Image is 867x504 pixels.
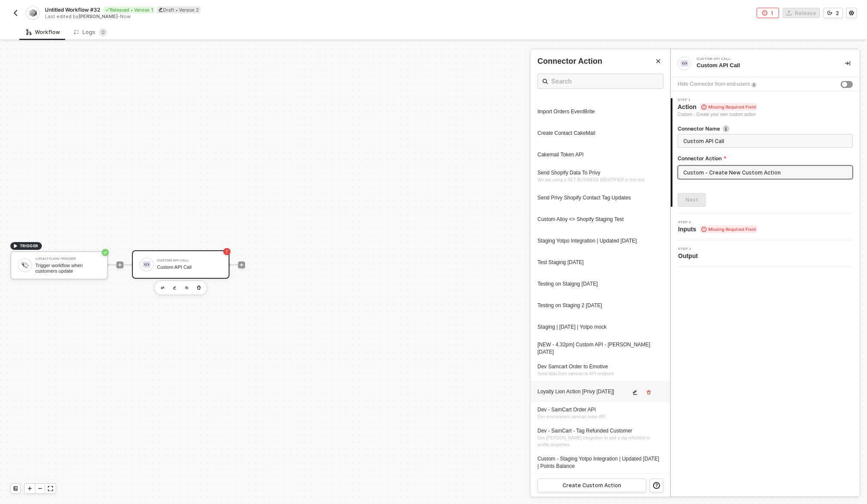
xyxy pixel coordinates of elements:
div: 2 [836,9,839,17]
button: Release [782,8,820,18]
div: [NEW - 4.32pm] Custom API - [PERSON_NAME] [DATE] [537,341,663,356]
div: Custom Alloy <> Shopify Staging Test [537,216,663,223]
span: Action [678,103,757,111]
img: integration-icon [29,9,36,17]
input: Search [551,76,650,87]
div: Last edited by - Now [45,13,433,20]
div: Connector Action [537,56,663,67]
span: We are using a SET BUSINESS IDENTIFIER in this test [537,177,645,182]
button: Next [678,193,706,207]
span: Missing Required Field [700,103,757,111]
button: Close [653,56,663,66]
span: icon-edit [632,390,638,395]
span: Step 1 [678,98,757,102]
sup: 0 [99,28,107,37]
div: Import Orders EventBrite [537,108,663,115]
span: Inputs [678,225,757,233]
div: Step 1Action Missing Required FieldCustom - Create your own custom actionConnector Nameicon-infoC... [671,98,860,207]
span: icon-minus [38,486,43,491]
span: icon-search [543,78,548,85]
img: icon-info [722,125,729,132]
img: integration-icon [681,59,688,67]
div: Logs [74,28,107,37]
div: Cakemail Token API [537,151,663,159]
input: Enter description [683,136,845,146]
span: Step 2 [678,221,757,224]
span: Missing Required Field [700,225,757,233]
div: Testing on Staigng [DATE] [537,280,663,288]
div: Loyalty Lion Action [Privy [DATE]] [537,388,630,395]
span: Dev environment samcart order API [537,414,606,419]
label: Connector Action [678,155,853,162]
div: Hide Connector from end-users [678,80,750,88]
div: Staging | [DATE] | Yotpo mock [537,324,663,331]
label: Connector Name [678,125,853,132]
div: Create Custom Action [562,482,621,489]
span: [PERSON_NAME] [79,13,118,19]
button: 1 [757,8,779,18]
input: Connector Action [678,165,853,179]
span: icon-play [27,486,32,491]
span: icon-collapse-right [845,61,850,66]
span: icon-versioning [827,10,832,16]
div: Custom API Call [697,57,826,61]
span: Send data from samcart to API endpoint [537,371,614,376]
div: Send Shopify Data To Privy [537,169,663,177]
span: icon-edit [158,7,163,12]
span: Untitled Workflow #32 [45,6,100,13]
span: Step 3 [678,247,701,251]
div: Workflow [26,29,60,36]
div: Send Privy Shopify Contact Tag Updates [537,194,663,202]
div: Custom - Staging Yotpo Integration | Updated [DATE] | Points Balance [537,455,663,470]
div: Step 2Inputs Missing Required Field [671,221,860,233]
div: Testing on Staging 2 [DATE] [537,302,663,309]
div: Dev Samcart Order to Emotive [537,363,663,370]
div: Step 3Output [671,247,860,260]
span: icon-expand [48,486,53,491]
span: Output [678,252,701,260]
div: Draft • Version 2 [157,6,201,13]
span: icon-error-page [762,10,767,16]
div: Test Staging [DATE] [537,259,663,266]
div: Create Contact CakeMail [537,130,663,137]
div: Staging Yotpo Integration | Updated [DATE] [537,237,663,245]
button: Create Custom Action [537,479,646,492]
img: back [12,9,19,16]
div: 1 [771,9,773,17]
div: Dev - SamCart Order API [537,406,663,414]
button: 2 [823,8,843,18]
span: icon-settings [849,10,854,16]
span: Dev [PERSON_NAME] integration to add a tag refunded to profile properties. [537,436,651,447]
div: Released • Version 1 [104,6,155,13]
div: Custom API Call [697,62,831,69]
div: Custom - Create your own custom action [678,111,757,118]
img: icon-info [751,82,757,87]
div: Dev - SamCart - Tag Refunded Customer [537,427,663,435]
button: back [10,8,21,18]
